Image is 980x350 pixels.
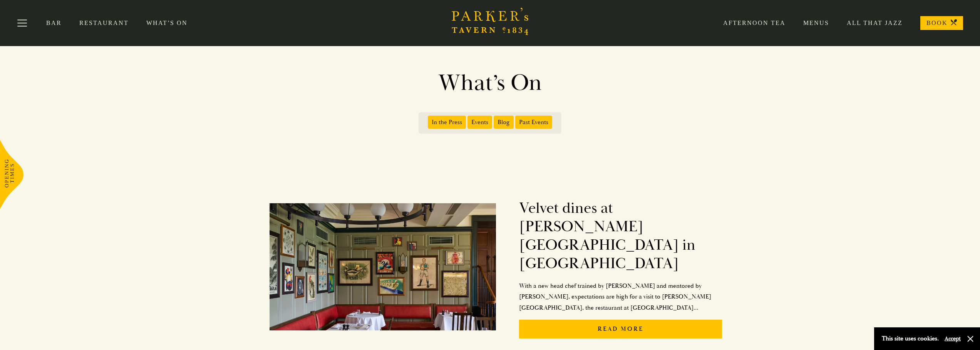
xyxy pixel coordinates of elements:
a: Velvet dines at [PERSON_NAME][GEOGRAPHIC_DATA] in [GEOGRAPHIC_DATA]With a new head chef trained b... [270,191,722,345]
h1: What’s On [271,69,710,97]
span: Past Events [515,116,552,129]
span: Blog [494,116,514,129]
h2: Velvet dines at [PERSON_NAME][GEOGRAPHIC_DATA] in [GEOGRAPHIC_DATA] [519,199,722,273]
p: With a new head chef trained by [PERSON_NAME] and mentored by [PERSON_NAME], expectations are hig... [519,280,722,314]
p: Read More [519,320,722,338]
p: This site uses cookies. [882,333,939,344]
span: In the Press [428,116,466,129]
span: Events [467,116,492,129]
button: Accept [945,335,961,342]
button: Close and accept [967,335,974,343]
